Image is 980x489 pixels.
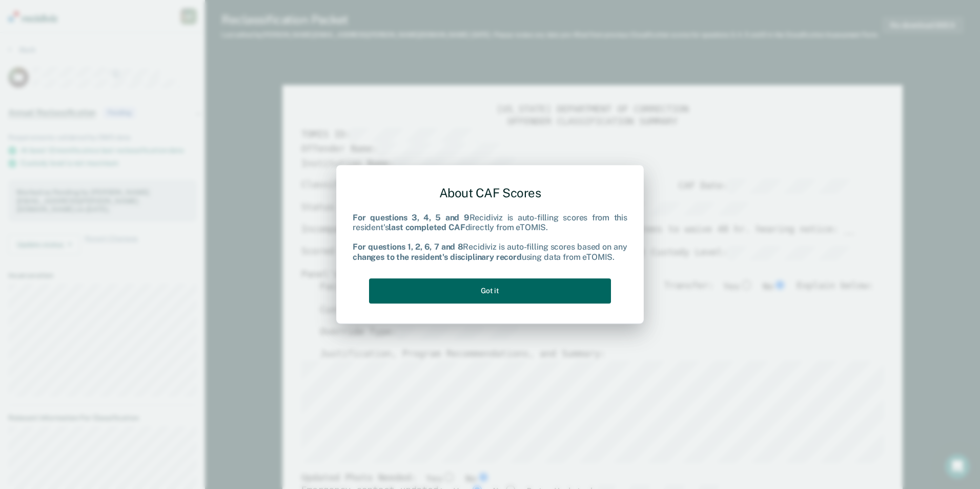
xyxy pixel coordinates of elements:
b: For questions 1, 2, 6, 7 and 8 [353,242,463,252]
b: For questions 3, 4, 5 and 9 [353,213,469,222]
button: Got it [369,278,611,303]
b: changes to the resident's disciplinary record [353,252,522,262]
div: Recidiviz is auto-filling scores from this resident's directly from eTOMIS. Recidiviz is auto-fil... [353,213,627,262]
b: last completed CAF [389,222,465,232]
div: About CAF Scores [353,177,627,209]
